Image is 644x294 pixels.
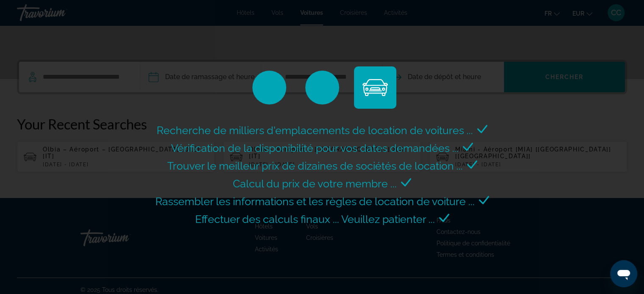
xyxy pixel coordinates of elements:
span: Calcul du prix de votre membre ... [233,177,397,190]
span: Trouver le meilleur prix de dizaines de sociétés de location ... [167,159,463,172]
span: Recherche de milliers d'emplacements de location de voitures ... [157,124,473,137]
span: Rassembler les informations et les règles de location de voiture ... [155,195,475,208]
span: Vérification de la disponibilité pour vos dates demandées ... [171,142,459,154]
iframe: Bouton de lancement de la fenêtre de messagerie [610,260,637,287]
span: Effectuer des calculs finaux ... Veuillez patienter ... [195,213,435,225]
